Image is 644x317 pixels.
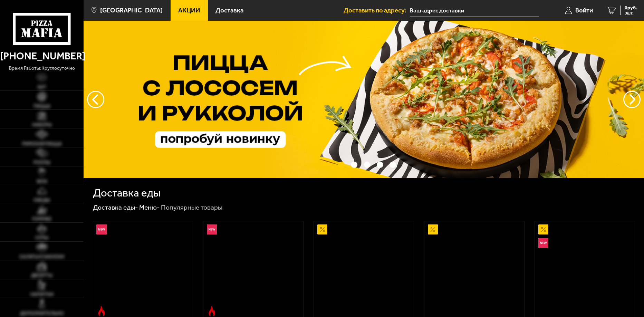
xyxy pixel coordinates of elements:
span: Дополнительно [20,311,64,316]
button: точки переключения [338,162,345,168]
span: [GEOGRAPHIC_DATA] [100,7,163,14]
span: Салаты и закуски [19,254,64,259]
input: Ваш адрес доставки [410,4,539,17]
a: Меню- [139,203,160,211]
span: Хит [37,85,47,90]
span: Акции [178,7,200,14]
h1: Доставка еды [93,188,161,198]
button: точки переключения [377,162,383,168]
img: Новинка [96,224,106,234]
a: Доставка еды- [93,203,138,211]
span: Римская пицца [22,142,62,146]
button: точки переключения [364,162,371,168]
img: Новинка [207,224,217,234]
span: 0 руб. [625,6,637,10]
img: Острое блюдо [207,306,217,316]
img: Акционный [317,224,327,234]
button: точки переключения [390,162,396,168]
span: Роллы [33,160,50,165]
span: Десерты [31,273,52,278]
span: Войти [575,7,593,14]
img: Острое блюдо [96,306,106,316]
img: Акционный [538,224,548,234]
span: Наборы [32,123,52,127]
span: Напитки [30,292,54,297]
span: Пицца [33,104,50,109]
div: Популярные товары [161,203,222,212]
span: 0 шт. [625,11,637,15]
span: Доставить по адресу: [344,7,410,14]
span: WOK [37,179,47,184]
span: Супы [35,236,48,240]
button: точки переключения [351,162,357,168]
span: Обеды [33,198,50,203]
button: предыдущий [623,91,641,108]
span: Доставка [215,7,243,14]
img: Новинка [538,238,548,248]
img: Акционный [428,224,438,234]
span: Горячее [32,217,52,222]
button: следующий [87,91,104,108]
